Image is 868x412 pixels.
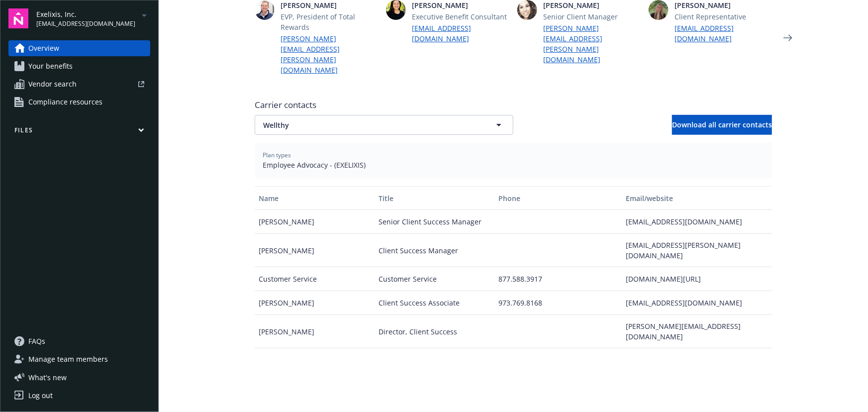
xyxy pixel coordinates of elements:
[622,291,772,315] div: [EMAIL_ADDRESS][DOMAIN_NAME]
[494,291,622,315] div: 973.769.8168
[375,267,494,291] div: Customer Service
[28,40,59,56] span: Overview
[8,372,83,383] button: What's new
[255,115,513,135] button: Wellthy
[28,351,108,367] span: Manage team members
[8,40,150,56] a: Overview
[255,210,375,234] div: [PERSON_NAME]
[8,94,150,110] a: Compliance resources
[263,160,764,170] span: Employee Advocacy - (EXELIXIS)
[259,193,371,204] div: Name
[672,115,772,135] button: Download all carrier contacts
[375,315,494,348] div: Director, Client Success
[28,388,53,404] div: Log out
[675,23,772,44] a: [EMAIL_ADDRESS][DOMAIN_NAME]
[28,333,45,349] span: FAQs
[36,8,150,28] button: Exelixis, Inc.[EMAIL_ADDRESS][DOMAIN_NAME]arrowDropDown
[8,8,28,28] img: navigator-logo.svg
[412,23,509,44] a: [EMAIL_ADDRESS][DOMAIN_NAME]
[281,33,378,75] a: [PERSON_NAME][EMAIL_ADDRESS][PERSON_NAME][DOMAIN_NAME]
[255,234,375,267] div: [PERSON_NAME]
[543,23,641,65] a: [PERSON_NAME][EMAIL_ADDRESS][PERSON_NAME][DOMAIN_NAME]
[375,210,494,234] div: Senior Client Success Manager
[8,76,150,92] a: Vendor search
[8,333,150,349] a: FAQs
[8,58,150,74] a: Your benefits
[255,291,375,315] div: [PERSON_NAME]
[375,234,494,267] div: Client Success Manager
[263,151,764,160] span: Plan types
[780,30,796,46] a: Next
[8,351,150,367] a: Manage team members
[255,315,375,348] div: [PERSON_NAME]
[138,9,150,21] a: arrowDropDown
[494,267,622,291] div: 877.588.3917
[375,291,494,315] div: Client Success Associate
[255,99,772,111] span: Carrier contacts
[626,193,768,204] div: Email/website
[28,94,102,110] span: Compliance resources
[622,234,772,267] div: [EMAIL_ADDRESS][PERSON_NAME][DOMAIN_NAME]
[28,372,67,383] span: What ' s new
[379,193,490,204] div: Title
[8,126,150,138] button: Files
[36,9,135,19] span: Exelixis, Inc.
[255,267,375,291] div: Customer Service
[622,267,772,291] div: [DOMAIN_NAME][URL]
[28,76,77,92] span: Vendor search
[281,11,378,32] span: EVP, President of Total Rewards
[622,315,772,348] div: [PERSON_NAME][EMAIL_ADDRESS][DOMAIN_NAME]
[498,193,618,204] div: Phone
[622,210,772,234] div: [EMAIL_ADDRESS][DOMAIN_NAME]
[375,186,494,210] button: Title
[263,120,470,130] span: Wellthy
[675,11,772,22] span: Client Representative
[255,186,375,210] button: Name
[36,19,135,28] span: [EMAIL_ADDRESS][DOMAIN_NAME]
[28,58,73,74] span: Your benefits
[543,11,641,22] span: Senior Client Manager
[622,186,772,210] button: Email/website
[672,120,772,129] span: Download all carrier contacts
[494,186,622,210] button: Phone
[412,11,509,22] span: Executive Benefit Consultant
